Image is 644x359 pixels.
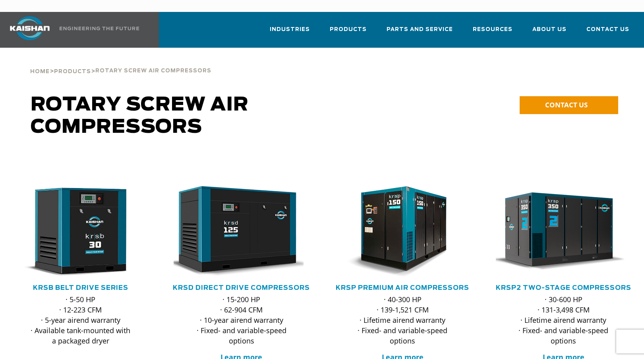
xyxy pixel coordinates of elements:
span: Parts and Service [387,25,453,34]
a: Parts and Service [387,19,453,46]
a: Home [30,68,50,75]
span: Products [330,25,367,34]
span: Industries [270,25,310,34]
a: Resources [473,19,512,46]
span: Home [30,69,50,74]
img: krsd125 [168,186,304,277]
a: Products [330,19,367,46]
img: krsb30 [7,186,143,277]
span: Rotary Screw Air Compressors [95,68,211,74]
p: · 30-600 HP · 131-3,498 CFM · Lifetime airend warranty · Fixed- and variable-speed options [512,294,615,346]
span: Rotary Screw Air Compressors [31,95,249,137]
img: krsp150 [329,186,465,277]
div: krsb30 [13,186,148,277]
a: CONTACT US [520,96,618,114]
img: Engineering the future [60,27,139,30]
span: About Us [532,25,567,34]
a: KRSD Direct Drive Compressors [173,285,310,291]
div: krsp350 [496,186,631,277]
a: KRSP2 Two-Stage Compressors [496,285,631,291]
span: CONTACT US [545,100,588,109]
span: Products [54,69,91,74]
a: Contact Us [586,19,629,46]
a: About Us [532,19,567,46]
div: > > [30,48,211,78]
span: Resources [473,25,512,34]
div: krsp150 [335,186,470,277]
a: Products [54,68,91,75]
img: krsp350 [490,186,626,277]
div: krsd125 [174,186,309,277]
a: Industries [270,19,310,46]
span: Contact Us [586,25,629,34]
p: · 15-200 HP · 62-904 CFM · 10-year airend warranty · Fixed- and variable-speed options [190,294,293,346]
p: · 40-300 HP · 139-1,521 CFM · Lifetime airend warranty · Fixed- and variable-speed options [351,294,454,346]
a: KRSB Belt Drive Series [33,285,128,291]
a: KRSP Premium Air Compressors [336,285,469,291]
